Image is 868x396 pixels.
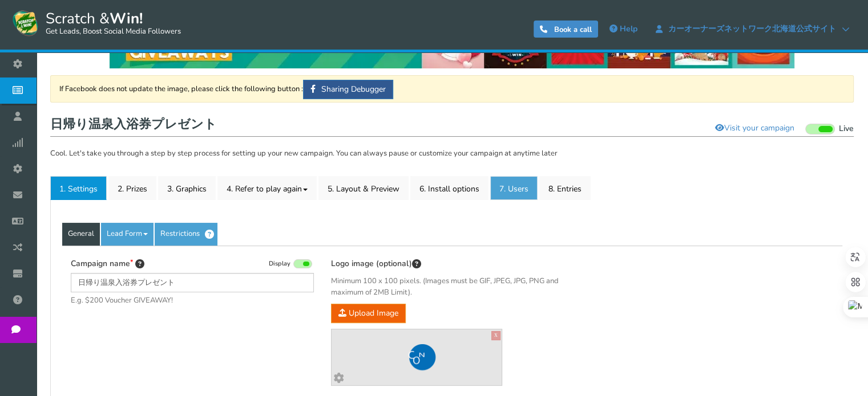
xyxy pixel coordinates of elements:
[839,124,854,134] span: Live
[110,9,143,28] strong: Win!
[663,25,842,34] span: カーオーナーズネットワーク北海道公式サイト
[71,295,314,307] span: E.g. $200 Voucher GIVEAWAY!
[604,20,643,38] a: Help
[50,176,107,200] a: 1. Settings
[11,9,181,37] a: Scratch &Win! Get Leads, Boost Social Media Followers
[410,176,488,200] a: 6. Install options
[303,80,393,99] a: Sharing Debugger
[155,223,217,246] a: Restrictions
[62,223,100,246] a: General
[46,27,181,36] small: Get Leads, Boost Social Media Followers
[50,114,854,137] h1: 日帰り温泉入浴券プレゼント
[534,21,598,38] a: Book a call
[217,176,317,200] a: 4. Refer to play again
[50,148,854,160] p: Cool. Let's take you through a step by step process for setting up your new campaign. You can alw...
[491,331,500,340] a: X
[50,75,854,103] div: If Facebook does not update the image, please click the following button :
[554,25,592,35] span: Book a call
[30,30,132,40] div: ドメイン: [DOMAIN_NAME]
[158,176,216,200] a: 3. Graphics
[71,258,144,270] label: Campaign name
[539,176,591,200] a: 8. Entries
[269,260,290,268] span: Display
[620,23,637,34] span: Help
[40,9,181,37] span: Scratch &
[11,9,40,37] img: Scratch and Win
[120,67,129,76] img: tab_keywords_by_traffic_grey.svg
[101,223,154,246] a: Lead Form
[318,176,409,200] a: 5. Layout & Preview
[132,68,184,76] div: キーワード流入
[708,119,802,138] a: Visit your campaign
[39,67,48,76] img: tab_domain_overview_orange.svg
[331,276,574,298] span: Minimum 100 x 100 pixels. (Images must be GIF, JPEG, JPG, PNG and maximum of 2MB Limit).
[490,176,538,200] a: 7. Users
[32,18,56,27] div: v 4.0.25
[108,176,156,200] a: 2. Prizes
[51,68,95,76] div: ドメイン概要
[412,258,421,271] span: This image will be displayed on top of your contest screen. You can upload & preview different im...
[331,258,421,270] label: Logo image (optional)
[135,258,144,271] span: Tip: Choose a title that will attract more entries. For example: “Scratch & win a bracelet” will ...
[18,30,27,40] img: website_grey.svg
[18,18,27,27] img: logo_orange.svg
